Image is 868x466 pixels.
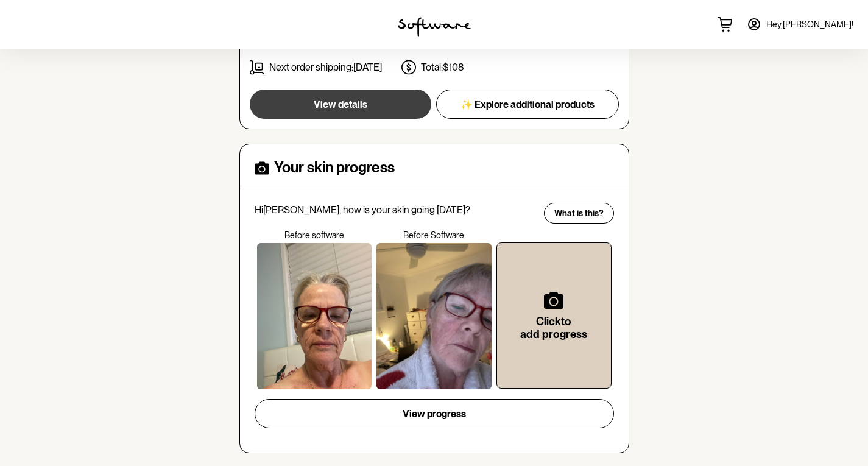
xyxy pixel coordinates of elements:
[739,10,861,39] a: Hey,[PERSON_NAME]!
[255,230,375,241] p: Before software
[554,208,604,219] span: What is this?
[274,159,395,177] h4: Your skin progress
[403,408,466,420] span: View progress
[255,204,536,216] p: Hi [PERSON_NAME] , how is your skin going [DATE]?
[766,19,853,30] span: Hey, [PERSON_NAME] !
[398,17,471,37] img: software logo
[544,203,614,224] button: What is this?
[314,99,367,110] span: View details
[436,90,619,119] button: ✨ Explore additional products
[374,230,494,241] p: Before Software
[250,90,431,119] button: View details
[269,62,382,73] p: Next order shipping: [DATE]
[421,62,464,73] p: Total: $108
[460,99,595,110] span: ✨ Explore additional products
[255,399,614,428] button: View progress
[517,315,591,341] h6: Click to add progress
